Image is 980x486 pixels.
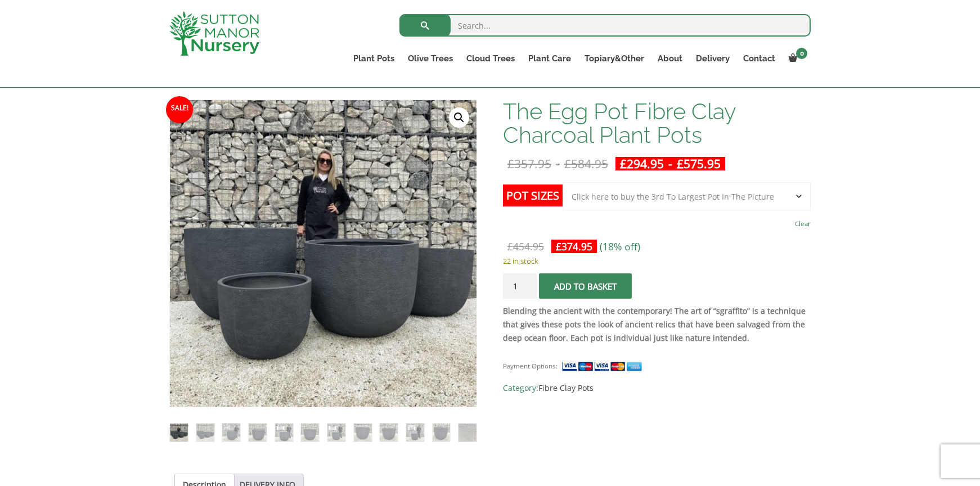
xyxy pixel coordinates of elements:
[507,156,514,172] span: £
[564,156,571,172] span: £
[507,156,551,172] bdi: 357.95
[503,273,537,299] input: Product quantity
[327,424,345,442] img: The Egg Pot Fibre Clay Charcoal Plant Pots - Image 7
[406,424,424,442] img: The Egg Pot Fibre Clay Charcoal Plant Pots - Image 10
[275,424,293,442] img: The Egg Pot Fibre Clay Charcoal Plant Pots - Image 5
[578,51,651,66] a: Topiary&Other
[620,156,627,172] span: £
[433,424,451,442] img: The Egg Pot Fibre Clay Charcoal Plant Pots - Image 11
[556,240,592,253] bdi: 374.95
[561,361,646,372] img: payment supported
[503,184,563,206] label: Pot Sizes
[507,240,513,253] span: £
[615,157,725,170] ins: -
[458,424,476,442] img: The Egg Pot Fibre Clay Charcoal Plant Pots - Image 12
[795,216,811,232] a: Clear options
[677,156,684,172] span: £
[399,14,811,37] input: Search...
[538,382,594,393] a: Fibre Clay Pots
[736,51,782,66] a: Contact
[503,305,806,343] strong: Blending the ancient with the contemporary! The art of “sgraffito” is a technique that gives thes...
[249,424,267,442] img: The Egg Pot Fibre Clay Charcoal Plant Pots - Image 4
[539,273,632,299] button: Add to basket
[170,424,188,442] img: The Egg Pot Fibre Clay Charcoal Plant Pots
[301,424,319,442] img: The Egg Pot Fibre Clay Charcoal Plant Pots - Image 6
[689,51,736,66] a: Delivery
[222,424,240,442] img: The Egg Pot Fibre Clay Charcoal Plant Pots - Image 3
[401,51,460,66] a: Olive Trees
[522,51,578,66] a: Plant Care
[556,240,561,253] span: £
[503,362,558,370] small: Payment Options:
[503,100,811,147] h1: The Egg Pot Fibre Clay Charcoal Plant Pots
[503,157,613,170] del: -
[169,11,259,56] img: logo
[507,240,544,253] bdi: 454.95
[782,51,811,66] a: 0
[354,424,372,442] img: The Egg Pot Fibre Clay Charcoal Plant Pots - Image 8
[796,48,807,59] span: 0
[503,254,811,268] p: 22 in stock
[503,381,811,395] span: Category:
[347,51,401,66] a: Plant Pots
[600,240,640,253] span: (18% off)
[564,156,608,172] bdi: 584.95
[449,107,469,128] a: View full-screen image gallery
[677,156,721,172] bdi: 575.95
[166,96,193,123] span: Sale!
[460,51,522,66] a: Cloud Trees
[196,424,214,442] img: The Egg Pot Fibre Clay Charcoal Plant Pots - Image 2
[620,156,664,172] bdi: 294.95
[380,424,398,442] img: The Egg Pot Fibre Clay Charcoal Plant Pots - Image 9
[651,51,689,66] a: About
